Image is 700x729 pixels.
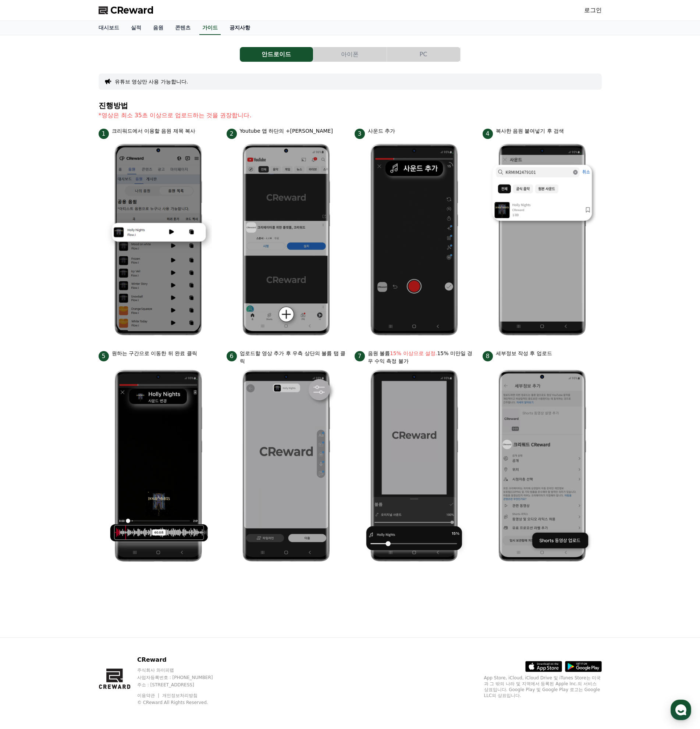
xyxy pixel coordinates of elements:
p: *영상은 최소 35초 이상으로 업로드하는 것을 권장합니다. [99,111,602,120]
a: 홈 [2,233,49,251]
img: 3.png [360,139,468,341]
p: 원하는 구간으로 이동한 뒤 완료 클릭 [112,350,197,357]
a: 실적 [125,21,147,35]
a: 공지사항 [224,21,256,35]
span: 2 [227,129,237,139]
p: 복사한 음원 붙여넣기 후 검색 [496,127,564,135]
a: 음원 [147,21,169,35]
a: 대화 [49,233,95,251]
span: 4 [483,129,493,139]
img: 4.png [488,139,596,341]
img: 2.png [232,139,340,341]
p: App Store, iCloud, iCloud Drive 및 iTunes Store는 미국과 그 밖의 나라 및 지역에서 등록된 Apple Inc.의 서비스 상표입니다. Goo... [484,675,602,698]
p: 주소 : [STREET_ADDRESS] [137,682,227,688]
h4: 진행방법 [99,101,602,110]
span: 설정 [114,244,122,250]
span: 7 [355,351,365,361]
span: 1 [99,129,109,139]
span: 8 [483,351,493,361]
img: 7.png [360,365,468,567]
button: PC [387,47,460,62]
button: 유튜브 영상만 사용 가능합니다. [115,78,188,85]
p: 주식회사 와이피랩 [137,667,227,673]
p: 음원 볼륨 15% 미만일 경우 수익 측정 불가 [368,350,474,365]
bold: 15% 이상으로 설정. [390,350,437,356]
p: 크리워드에서 이용할 음원 제목 복사 [112,127,196,135]
p: © CReward All Rights Reserved. [137,700,227,705]
span: 대화 [67,244,76,250]
a: CReward [99,4,154,16]
span: 6 [227,351,237,361]
a: 안드로이드 [240,47,313,62]
img: 8.png [488,365,596,567]
p: 사업자등록번호 : [PHONE_NUMBER] [137,675,227,680]
a: 로그인 [584,6,602,15]
span: CReward [110,4,154,16]
a: 설정 [95,233,141,251]
p: 업로드할 영상 추가 후 우측 상단의 볼륨 탭 클릭 [240,350,346,365]
p: 사운드 추가 [368,127,395,135]
p: CReward [137,655,227,664]
p: Youtube 앱 하단의 +[PERSON_NAME] [240,127,333,135]
a: 가이드 [199,21,221,35]
button: 아이폰 [313,47,387,62]
a: 개인정보처리방침 [162,693,198,698]
p: 세부정보 작성 후 업로드 [496,350,552,357]
span: 5 [99,351,109,361]
img: 6.png [232,365,340,567]
a: 대시보드 [93,21,125,35]
img: 1.png [104,139,212,341]
span: 3 [355,129,365,139]
a: PC [387,47,461,62]
button: 안드로이드 [240,47,313,62]
img: 5.png [104,365,212,567]
span: 홈 [23,244,28,250]
a: 이용약관 [137,693,160,698]
a: 콘텐츠 [169,21,196,35]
